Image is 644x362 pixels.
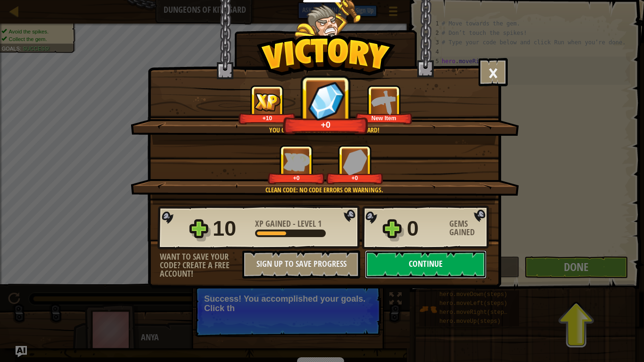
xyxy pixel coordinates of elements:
div: +0 [270,174,323,181]
img: XP Gained [283,153,310,171]
span: Level [296,218,318,230]
div: You completed Dungeons of Kithgard! [175,125,473,135]
div: +0 [328,174,381,181]
div: - [255,220,322,228]
div: +0 [286,119,366,130]
img: Gems Gained [343,149,367,175]
div: Want to save your code? Create a free account! [160,253,242,278]
img: Victory [256,35,396,82]
img: Gems Gained [306,80,346,122]
div: New Item [357,115,411,122]
span: XP Gained [255,218,293,230]
img: New Item [371,89,397,115]
img: XP Gained [254,93,281,111]
div: 10 [213,214,249,244]
div: 0 [407,214,444,244]
button: × [479,58,508,86]
div: Gems Gained [449,220,492,237]
div: Clean code: no code errors or warnings. [175,185,473,195]
button: Continue [365,250,487,279]
button: Sign Up to Save Progress [242,250,360,279]
span: 1 [318,218,322,230]
div: +10 [240,115,294,122]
